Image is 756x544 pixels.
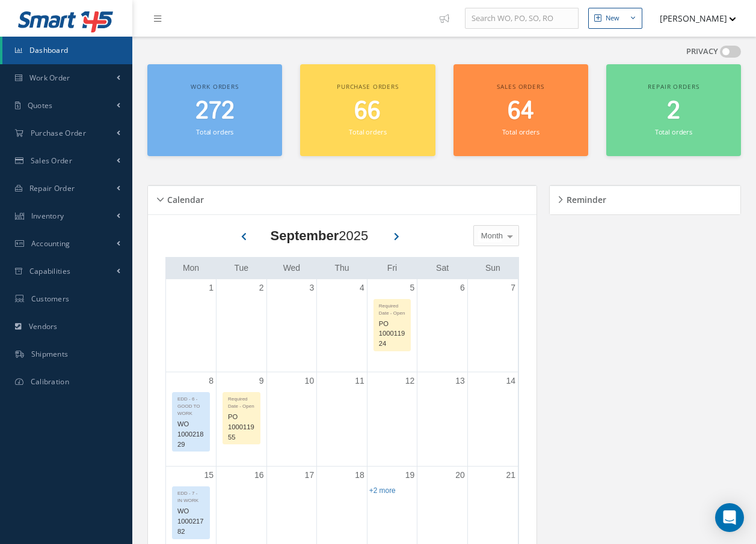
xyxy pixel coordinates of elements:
span: Quotes [28,100,53,110]
a: Purchase orders 66 Total orders [300,64,435,156]
input: Search WO, PO, SO, RO [465,8,579,29]
a: Tuesday [232,261,251,276]
small: Total orders [655,127,692,136]
a: Wednesday [281,261,303,276]
span: Work orders [191,82,238,91]
a: September 16, 2025 [252,467,266,484]
span: Work Order [29,73,70,83]
td: September 3, 2025 [266,279,317,372]
div: New [606,13,619,23]
span: Repair Order [29,183,75,193]
td: September 7, 2025 [467,279,518,372]
span: Sales Order [31,156,72,166]
td: September 9, 2025 [217,372,267,467]
a: Show 2 more events [369,486,396,495]
a: Thursday [332,261,351,276]
a: Dashboard [2,37,132,64]
td: September 12, 2025 [367,372,417,467]
span: Shipments [31,349,69,359]
a: September 13, 2025 [453,372,467,390]
a: September 5, 2025 [408,279,417,297]
td: September 6, 2025 [417,279,468,372]
a: Monday [180,261,201,276]
a: September 19, 2025 [403,467,417,484]
a: September 21, 2025 [503,467,518,484]
button: [PERSON_NAME] [648,7,736,30]
a: Work orders 272 Total orders [147,64,282,156]
a: Sales orders 64 Total orders [453,64,588,156]
a: September 18, 2025 [352,467,367,484]
div: 2025 [271,226,369,246]
a: Repair orders 2 Total orders [606,64,741,156]
a: September 6, 2025 [458,279,467,297]
span: Calibration [31,376,69,387]
a: September 2, 2025 [257,279,266,297]
button: New [588,8,642,29]
span: Purchase Order [31,128,86,138]
td: September 5, 2025 [367,279,417,372]
td: September 1, 2025 [166,279,217,372]
a: September 8, 2025 [206,372,216,390]
span: Repair orders [648,82,699,91]
a: September 11, 2025 [352,372,367,390]
a: September 15, 2025 [201,467,216,484]
div: WO 100021782 [173,504,209,538]
h5: Reminder [563,191,606,205]
span: 2 [667,94,680,128]
td: September 10, 2025 [266,372,317,467]
a: Saturday [434,261,451,276]
span: Purchase orders [337,82,399,91]
a: September 14, 2025 [503,372,518,390]
div: EDD - 6 - GOOD TO WORK [173,393,209,417]
a: September 1, 2025 [206,279,216,297]
td: September 11, 2025 [317,372,367,467]
td: September 14, 2025 [467,372,518,467]
span: 66 [354,94,381,128]
a: Sunday [483,261,503,276]
small: Total orders [349,127,386,136]
a: September 10, 2025 [303,372,317,390]
a: September 7, 2025 [508,279,518,297]
span: Customers [31,294,70,304]
div: Required Date - Open [223,393,260,410]
td: September 13, 2025 [417,372,468,467]
a: September 9, 2025 [257,372,266,390]
span: Capabilities [29,266,71,276]
div: PO 100011955 [223,410,260,444]
div: Required Date - Open [374,300,411,317]
span: 272 [195,94,235,128]
td: September 8, 2025 [166,372,217,467]
small: Total orders [196,127,233,136]
span: Dashboard [29,45,69,55]
div: PO 100011924 [374,317,411,351]
a: September 17, 2025 [303,467,317,484]
small: Total orders [502,127,539,136]
a: September 3, 2025 [307,279,316,297]
span: Accounting [31,238,70,249]
a: September 4, 2025 [357,279,367,297]
a: September 20, 2025 [453,467,467,484]
td: September 2, 2025 [217,279,267,372]
div: WO 100021829 [173,417,209,451]
span: 64 [508,94,534,128]
a: September 12, 2025 [403,372,417,390]
b: September [271,228,339,243]
h5: Calendar [164,191,204,205]
label: PRIVACY [686,46,718,58]
a: Friday [385,261,399,276]
div: Open Intercom Messenger [715,503,744,532]
span: Month [478,230,503,242]
span: Vendors [29,321,58,331]
span: Inventory [31,211,64,221]
td: September 4, 2025 [317,279,367,372]
div: EDD - 7 - IN WORK [173,487,209,504]
span: Sales orders [497,82,544,91]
